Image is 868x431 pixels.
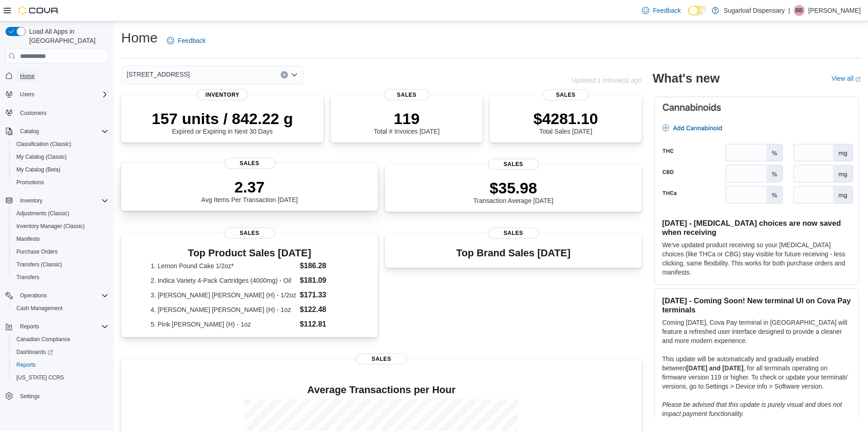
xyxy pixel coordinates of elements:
span: Sales [384,89,430,100]
button: Inventory [16,195,46,206]
h3: [DATE] - Coming Soon! New terminal UI on Cova Pay terminals [662,296,851,314]
a: Feedback [638,1,684,20]
span: Adjustments (Classic) [13,208,108,219]
button: Promotions [9,176,112,189]
dd: $186.28 [300,260,349,271]
span: Users [16,89,108,100]
div: Brandon Bade [794,5,805,16]
dd: $171.33 [300,290,349,301]
dd: $122.48 [300,304,349,315]
div: Total Sales [DATE] [534,109,598,135]
button: Users [2,88,112,101]
p: Coming [DATE], Cova Pay terminal in [GEOGRAPHIC_DATA] will feature a refreshed user interface des... [662,318,851,345]
a: My Catalog (Beta) [13,164,64,175]
button: Settings [2,389,112,403]
span: Operations [20,292,47,299]
button: Reports [9,358,112,371]
p: 2.37 [201,178,298,196]
span: [STREET_ADDRESS] [127,69,190,80]
span: Manifests [16,235,40,243]
button: [US_STATE] CCRS [9,371,112,384]
span: Customers [20,109,46,117]
span: My Catalog (Beta) [16,166,61,173]
span: Manifests [13,234,108,244]
button: My Catalog (Classic) [9,151,112,163]
button: Classification (Classic) [9,138,112,151]
span: Feedback [178,36,205,45]
span: Settings [16,390,108,402]
span: Promotions [13,177,108,188]
a: Home [16,71,38,82]
a: Transfers [13,272,43,283]
span: Catalog [20,128,39,135]
span: Reports [13,359,108,370]
span: Purchase Orders [13,246,108,257]
button: Operations [16,290,51,301]
button: Transfers [9,271,112,284]
h2: What's new [652,71,719,86]
span: Cash Management [16,305,62,312]
span: Transfers [13,272,108,283]
button: Canadian Compliance [9,333,112,346]
span: Cash Management [13,303,108,314]
p: [PERSON_NAME] [808,5,861,16]
span: Transfers (Classic) [16,261,62,268]
span: Load All Apps in [GEOGRAPHIC_DATA] [26,27,108,45]
a: Feedback [163,31,209,50]
span: Sales [224,228,275,239]
div: Total # Invoices [DATE] [374,109,439,135]
button: Catalog [16,126,42,137]
a: Transfers (Classic) [13,259,66,270]
span: Customers [16,107,108,119]
button: Manifests [9,233,112,245]
span: Canadian Compliance [16,336,70,343]
span: Sales [488,228,539,239]
span: Canadian Compliance [13,334,108,345]
button: Customers [2,106,112,119]
span: Sales [488,159,539,170]
button: Catalog [2,125,112,138]
h3: Top Product Sales [DATE] [150,248,348,259]
h1: Home [121,29,158,47]
button: Open list of options [291,71,298,78]
p: We've updated product receiving so your [MEDICAL_DATA] choices (like THCa or CBG) stay visible fo... [662,240,851,277]
a: Settings [16,391,43,402]
dd: $112.81 [300,319,349,330]
button: Clear input [281,71,288,78]
span: My Catalog (Classic) [16,153,67,161]
span: Dashboards [16,348,53,356]
span: Feedback [653,6,681,15]
a: Canadian Compliance [13,334,74,345]
button: Reports [2,320,112,333]
h3: [DATE] - [MEDICAL_DATA] choices are now saved when receiving [662,218,851,237]
p: $4281.10 [534,109,598,128]
span: Inventory [20,197,42,204]
button: Users [16,89,38,100]
p: 119 [374,109,439,128]
span: Classification (Classic) [16,140,72,148]
button: My Catalog (Beta) [9,163,112,176]
button: Reports [16,321,43,332]
h4: Average Transactions per Hour [128,384,634,395]
span: Reports [20,323,39,330]
a: Promotions [13,177,48,188]
strong: [DATE] and [DATE] [686,364,743,372]
a: Classification (Classic) [13,139,75,150]
span: Inventory [197,89,248,100]
dd: $181.09 [300,275,349,286]
span: Sales [543,89,589,100]
button: Cash Management [9,302,112,315]
button: Home [2,69,112,82]
dt: 4. [PERSON_NAME] [PERSON_NAME] (H) - 1oz [150,305,296,314]
span: Adjustments (Classic) [16,210,69,217]
span: Users [20,91,34,98]
h3: Top Brand Sales [DATE] [456,248,570,259]
a: Inventory Manager (Classic) [13,221,88,232]
a: Purchase Orders [13,246,62,257]
button: Transfers (Classic) [9,258,112,271]
span: Transfers [16,274,39,281]
span: Operations [16,290,108,301]
span: Inventory [16,195,108,206]
div: Transaction Average [DATE] [473,179,554,204]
